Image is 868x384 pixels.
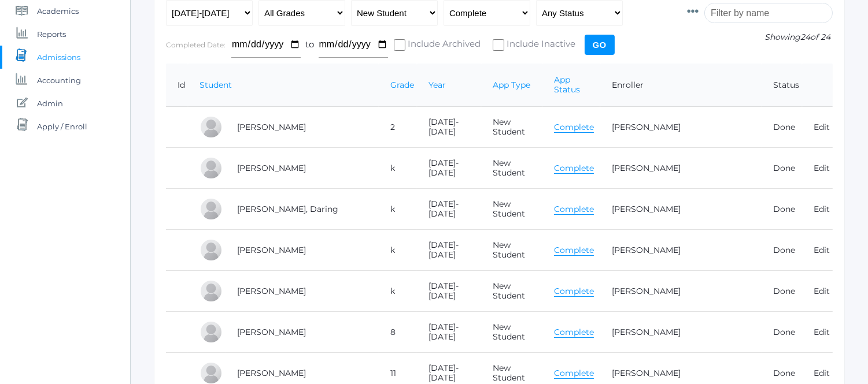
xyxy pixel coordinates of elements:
[226,107,379,148] td: [PERSON_NAME]
[762,230,802,271] td: Done
[612,163,681,173] a: [PERSON_NAME]
[37,23,66,46] span: Reports
[504,38,576,52] span: Include Inactive
[554,245,594,256] a: Complete
[493,80,530,90] a: App Type
[481,230,543,271] td: New Student
[612,245,681,255] a: [PERSON_NAME]
[231,32,301,58] input: From
[554,368,594,379] a: Complete
[37,92,63,115] span: Admin
[762,312,802,353] td: Done
[585,35,615,55] input: Go
[600,64,762,107] th: Enroller
[493,39,504,51] input: Include Inactive
[814,204,830,214] a: Edit
[704,3,833,23] input: Filter by name
[554,74,580,95] a: App Status
[305,39,314,50] span: to
[612,327,681,337] a: [PERSON_NAME]
[37,115,87,138] span: Apply / Enroll
[687,31,833,43] p: Showing of 24
[390,80,414,90] a: Grade
[612,122,681,132] a: [PERSON_NAME]
[481,107,543,148] td: New Student
[554,286,594,297] a: Complete
[37,46,80,69] span: Admissions
[319,32,388,58] input: To
[554,163,594,174] a: Complete
[814,245,830,255] a: Edit
[554,204,594,215] a: Complete
[417,271,481,312] td: [DATE]-[DATE]
[417,230,481,271] td: [DATE]-[DATE]
[762,189,802,230] td: Done
[405,38,481,52] span: Include Archived
[814,163,830,173] a: Edit
[417,107,481,148] td: [DATE]-[DATE]
[379,107,417,148] td: 2
[554,122,594,133] a: Complete
[226,312,379,353] td: [PERSON_NAME]
[226,148,379,189] td: [PERSON_NAME]
[481,189,543,230] td: New Student
[379,230,417,271] td: k
[417,189,481,230] td: [DATE]-[DATE]
[417,312,481,353] td: [DATE]-[DATE]
[554,327,594,338] a: Complete
[762,148,802,189] td: Done
[814,122,830,132] a: Edit
[612,368,681,378] a: [PERSON_NAME]
[762,64,802,107] th: Status
[379,312,417,353] td: 8
[379,189,417,230] td: k
[166,64,188,107] th: Id
[612,286,681,296] a: [PERSON_NAME]
[800,32,810,42] span: 24
[612,204,681,214] a: [PERSON_NAME]
[481,148,543,189] td: New Student
[379,148,417,189] td: k
[200,80,232,90] a: Student
[814,368,830,378] a: Edit
[37,69,81,92] span: Accounting
[762,107,802,148] td: Done
[429,80,446,90] a: Year
[394,39,405,51] input: Include Archived
[814,286,830,296] a: Edit
[762,271,802,312] td: Done
[379,271,417,312] td: k
[226,230,379,271] td: [PERSON_NAME]
[226,271,379,312] td: [PERSON_NAME]
[166,40,226,49] label: Completed Date:
[226,189,379,230] td: [PERSON_NAME], Daring
[481,312,543,353] td: New Student
[814,327,830,337] a: Edit
[481,271,543,312] td: New Student
[417,148,481,189] td: [DATE]-[DATE]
